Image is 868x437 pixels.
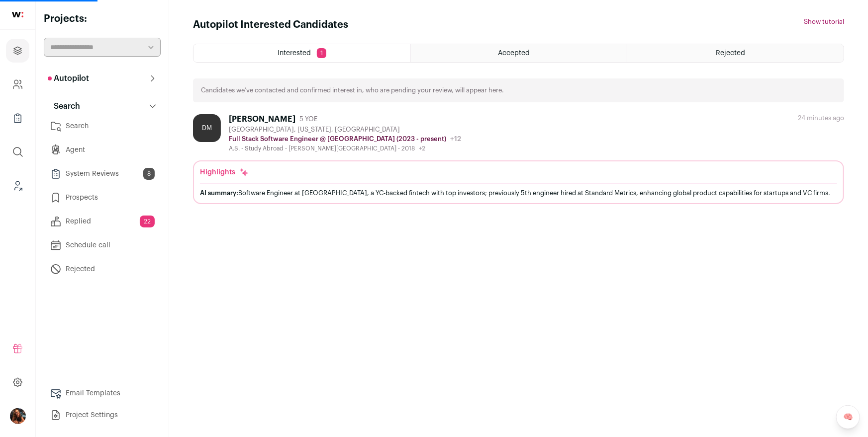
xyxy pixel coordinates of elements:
[140,216,155,227] span: 22
[6,73,29,96] a: Company and ATS Settings
[201,86,504,94] p: Candidates we’ve contacted and confirmed interest in, who are pending your review, will appear here.
[200,188,837,198] div: Software Engineer at [GEOGRAPHIC_DATA], a YC-backed fintech with top investors; previously 5th en...
[48,100,80,112] p: Search
[627,44,844,62] a: Rejected
[48,73,89,84] p: Autopilot
[12,12,23,17] img: wellfound-shorthand-0d5821cbd27db2630d0214b213865d53afaa358527fdda9d0ea32b1df1b89c2c.svg
[44,164,161,184] a: System Reviews8
[798,114,844,122] div: 24 minutes ago
[317,48,326,58] span: 1
[44,12,161,26] h2: Projects:
[6,174,29,198] a: Leads (Backoffice)
[450,136,461,143] span: +12
[44,235,161,255] a: Schedule call
[6,39,29,63] a: Projects
[229,126,461,134] div: [GEOGRAPHIC_DATA], [US_STATE], [GEOGRAPHIC_DATA]
[299,115,317,123] span: 5 YOE
[411,44,627,62] a: Accepted
[193,18,348,32] h1: Autopilot Interested Candidates
[10,408,26,424] button: Open dropdown
[44,259,161,279] a: Rejected
[143,168,155,180] span: 8
[44,383,161,403] a: Email Templates
[44,116,161,136] a: Search
[193,114,844,204] a: DM [PERSON_NAME] 5 YOE [GEOGRAPHIC_DATA], [US_STATE], [GEOGRAPHIC_DATA] Full Stack Software Engin...
[229,135,446,143] p: Full Stack Software Engineer @ [GEOGRAPHIC_DATA] (2023 - present)
[229,145,461,152] div: A.S. - Study Abroad - [PERSON_NAME][GEOGRAPHIC_DATA] - 2018
[804,18,844,26] button: Show tutorial
[44,69,161,88] button: Autopilot
[44,405,161,425] a: Project Settings
[44,212,161,231] a: Replied22
[6,106,29,130] a: Company Lists
[200,190,238,196] span: AI summary:
[229,114,295,124] div: [PERSON_NAME]
[836,405,860,429] a: 🧠
[44,96,161,116] button: Search
[200,167,249,177] div: Highlights
[44,188,161,208] a: Prospects
[44,140,161,160] a: Agent
[193,114,221,142] div: DM
[10,408,26,424] img: 13968079-medium_jpg
[716,50,745,57] span: Rejected
[419,146,425,151] span: +2
[498,50,530,57] span: Accepted
[278,50,311,57] span: Interested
